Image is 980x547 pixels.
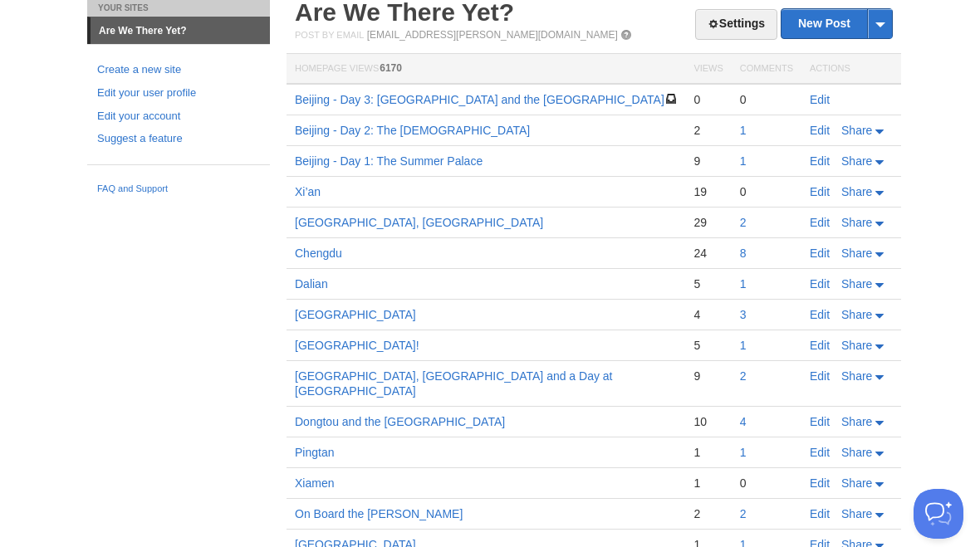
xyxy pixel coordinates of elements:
a: Edit [810,185,830,198]
a: Are We There Yet? [91,17,270,44]
span: Share [841,185,872,198]
a: 4 [740,415,747,428]
a: Edit [810,308,830,321]
div: 19 [693,184,723,199]
a: Beijing - Day 2: The [DEMOGRAPHIC_DATA] [295,124,530,137]
a: Dalian [295,277,328,291]
div: 24 [693,246,723,261]
span: Share [841,154,872,168]
th: Comments [732,54,801,85]
a: Edit [810,93,830,106]
a: 2 [740,216,747,229]
a: [GEOGRAPHIC_DATA], [GEOGRAPHIC_DATA] [295,216,543,229]
a: [GEOGRAPHIC_DATA] [295,308,416,321]
a: Chengdu [295,247,342,260]
th: Views [685,54,731,85]
a: 1 [740,277,747,291]
th: Homepage Views [287,54,685,85]
span: Share [841,247,872,260]
a: Dongtou and the [GEOGRAPHIC_DATA] [295,415,505,428]
span: 6170 [380,62,402,74]
span: Share [841,124,872,137]
a: [EMAIL_ADDRESS][PERSON_NAME][DOMAIN_NAME] [367,29,618,41]
div: 1 [693,476,723,491]
div: 2 [693,506,723,521]
span: Share [841,339,872,352]
a: 1 [740,446,747,459]
a: Edit [810,339,830,352]
div: 5 [693,338,723,353]
a: Beijing - Day 3: [GEOGRAPHIC_DATA] and the [GEOGRAPHIC_DATA] [295,93,664,106]
a: [GEOGRAPHIC_DATA]! [295,339,419,352]
span: Share [841,216,872,229]
a: Edit [810,415,830,428]
a: Edit [810,369,830,383]
a: 8 [740,247,747,260]
div: 0 [740,476,793,491]
span: Post by Email [295,30,364,40]
a: On Board the [PERSON_NAME] [295,507,463,520]
a: Beijing - Day 1: The Summer Palace [295,154,483,168]
a: 1 [740,124,747,137]
span: Share [841,415,872,428]
a: Edit [810,124,830,137]
a: Edit [810,277,830,291]
a: Edit your account [97,108,260,125]
a: Edit [810,216,830,229]
a: 1 [740,339,747,352]
a: Edit [810,476,830,490]
div: 10 [693,414,723,429]
a: Pingtan [295,446,334,459]
span: Share [841,446,872,459]
a: Edit your user profile [97,85,260,102]
div: 0 [740,184,793,199]
a: 3 [740,308,747,321]
a: Edit [810,446,830,459]
a: Edit [810,154,830,168]
span: Share [841,476,872,490]
iframe: Help Scout Beacon - Open [914,489,963,539]
a: Suggest a feature [97,130,260,148]
span: Share [841,308,872,321]
a: [GEOGRAPHIC_DATA], [GEOGRAPHIC_DATA] and a Day at [GEOGRAPHIC_DATA] [295,369,613,398]
a: Edit [810,507,830,520]
span: Share [841,369,872,383]
a: 2 [740,369,747,383]
a: 1 [740,154,747,168]
a: Create a new site [97,61,260,79]
a: Settings [695,9,777,40]
div: 9 [693,154,723,168]
span: Share [841,507,872,520]
div: 5 [693,276,723,291]
th: Actions [801,54,901,85]
div: 4 [693,307,723,322]
a: Edit [810,247,830,260]
a: FAQ and Support [97,182,260,197]
div: 0 [740,92,793,107]
a: New Post [782,9,892,38]
a: 2 [740,507,747,520]
a: Xiamen [295,476,334,490]
div: 0 [693,92,723,107]
div: 29 [693,215,723,230]
div: 9 [693,369,723,383]
a: Xi’an [295,185,321,198]
div: 1 [693,445,723,460]
span: Share [841,277,872,291]
div: 2 [693,123,723,138]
